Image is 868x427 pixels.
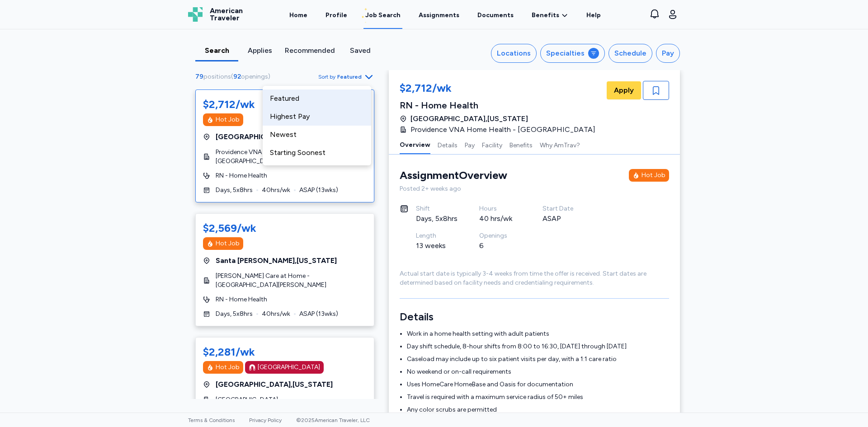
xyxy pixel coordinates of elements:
[216,148,367,166] span: Providence VNA Home Health - [GEOGRAPHIC_DATA]
[188,417,235,423] a: Terms & Conditions
[263,144,371,162] div: Starting Soonest
[216,131,333,142] span: [GEOGRAPHIC_DATA] , [US_STATE]
[540,135,580,154] button: Why AmTrav?
[400,310,669,324] h3: Details
[342,45,378,56] div: Saved
[216,255,337,266] span: Santa [PERSON_NAME] , [US_STATE]
[438,135,458,154] button: Details
[365,11,401,20] div: Job Search
[407,405,669,414] li: Any color scrubs are permitted
[216,239,240,248] div: Hot Job
[400,269,669,287] div: Actual start date is typically 3-4 weeks from time the offer is received. Start dates are determi...
[465,135,475,154] button: Pay
[542,204,584,213] div: Start Date
[233,73,241,80] span: 92
[299,310,338,319] span: ASAP ( 13 wks)
[532,11,568,20] a: Benefits
[407,393,669,402] li: Travel is required with a maximum service radius of 50+ miles
[263,89,371,108] div: Featured
[241,73,268,80] span: openings
[203,73,231,80] span: positions
[299,186,338,195] span: ASAP ( 13 wks)
[188,7,203,22] img: Logo
[642,171,665,180] div: Hot Job
[416,240,458,251] div: 13 weeks
[509,135,533,154] button: Benefits
[216,310,253,319] span: Days, 5x8hrs
[416,213,458,224] div: Days, 5x8hrs
[479,204,521,213] div: Hours
[363,1,402,29] a: Job Search
[410,124,595,135] span: Providence VNA Home Health - [GEOGRAPHIC_DATA]
[400,81,601,97] div: $2,712/wk
[242,45,278,56] div: Applies
[258,363,320,372] div: [GEOGRAPHIC_DATA]
[407,329,669,338] li: Work in a home health setting with adult patients
[482,135,502,154] button: Facility
[262,186,290,195] span: 40 hrs/wk
[607,81,641,99] button: Apply
[407,367,669,376] li: No weekend or on-call requirements
[400,168,507,183] div: Assignment Overview
[479,240,521,251] div: 6
[249,417,282,423] a: Privacy Policy
[407,355,669,364] li: Caseload may include up to six patient visits per day, with a 1:1 care ratio
[416,204,458,213] div: Shift
[263,108,371,126] div: Highest Pay
[263,126,371,144] div: Newest
[216,115,240,124] div: Hot Job
[216,171,267,180] span: RN - Home Health
[407,380,669,389] li: Uses HomeCare HomeBase and Oasis for documentation
[216,379,333,390] span: [GEOGRAPHIC_DATA] , [US_STATE]
[216,363,240,372] div: Hot Job
[318,73,335,80] span: Sort by
[216,295,267,304] span: RN - Home Health
[542,213,584,224] div: ASAP
[195,72,274,81] div: ( )
[199,45,235,56] div: Search
[296,417,370,423] span: © 2025 American Traveler, LLC
[410,113,528,124] span: [GEOGRAPHIC_DATA] , [US_STATE]
[195,73,203,80] span: 79
[216,272,367,290] span: [PERSON_NAME] Care at Home - [GEOGRAPHIC_DATA][PERSON_NAME]
[614,48,646,59] div: Schedule
[656,44,680,63] button: Pay
[491,44,537,63] button: Locations
[407,342,669,351] li: Day shift schedule, 8-hour shifts from 8:00 to 16:30, [DATE] through [DATE]
[337,73,362,80] span: Featured
[609,44,652,63] button: Schedule
[203,345,255,359] div: $2,281/wk
[210,7,243,22] span: American Traveler
[216,186,253,195] span: Days, 5x8hrs
[416,231,458,240] div: Length
[318,71,374,82] button: Sort byFeatured
[400,99,601,112] div: RN - Home Health
[479,213,521,224] div: 40 hrs/wk
[203,97,255,112] div: $2,712/wk
[262,310,290,319] span: 40 hrs/wk
[285,45,335,56] div: Recommended
[662,48,674,59] div: Pay
[400,184,669,193] div: Posted 2+ weeks ago
[400,135,430,154] button: Overview
[203,221,256,235] div: $2,569/wk
[497,48,531,59] div: Locations
[216,395,278,404] span: [GEOGRAPHIC_DATA]
[614,85,634,96] span: Apply
[540,44,605,63] button: Specialties
[479,231,521,240] div: Openings
[532,11,559,20] span: Benefits
[546,48,585,59] div: Specialties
